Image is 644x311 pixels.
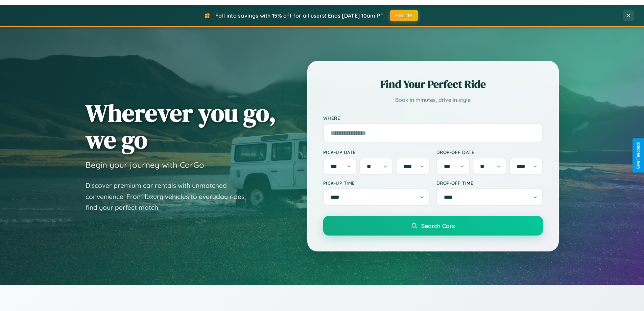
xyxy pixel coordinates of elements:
p: Book in minutes, drive in style [323,95,543,105]
h3: Begin your journey with CarGo [86,160,204,170]
label: Where [323,115,543,121]
label: Drop-off Date [436,149,543,155]
p: Discover premium car rentals with unmatched convenience. From luxury vehicles to everyday rides, ... [86,180,255,213]
label: Pick-up Time [323,180,430,186]
h1: Wherever you go, we go [86,99,276,153]
button: FALL15 [390,10,418,21]
div: Give Feedback [636,142,641,169]
span: Fall into savings with 15% off for all users! Ends [DATE] 10am PT. [215,12,385,19]
span: Search Cars [421,222,455,229]
label: Pick-up Date [323,149,430,155]
h2: Find Your Perfect Ride [323,77,543,92]
button: Search Cars [323,216,543,236]
label: Drop-off Time [436,180,543,186]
